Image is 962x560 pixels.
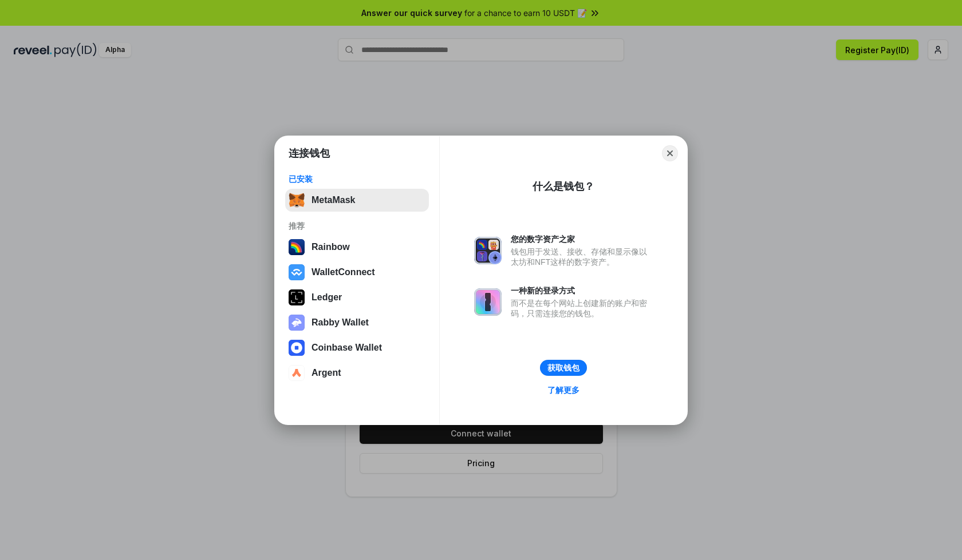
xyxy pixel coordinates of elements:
[289,239,305,255] img: svg+xml,%3Csvg%20width%3D%22120%22%20height%3D%22120%22%20viewBox%3D%220%200%20120%20120%22%20fil...
[662,145,678,161] button: Close
[312,242,350,252] div: Rainbow
[289,146,330,160] h1: 连接钱包
[289,365,305,381] img: svg+xml,%3Csvg%20width%3D%2228%22%20height%3D%2228%22%20viewBox%3D%220%200%2028%2028%22%20fill%3D...
[285,261,429,284] button: WalletConnect
[547,363,579,373] div: 获取钱包
[285,286,429,309] button: Ledger
[541,383,586,398] a: 了解更多
[289,315,305,331] img: svg+xml,%3Csvg%20xmlns%3D%22http%3A%2F%2Fwww.w3.org%2F2000%2Fsvg%22%20fill%3D%22none%22%20viewBox...
[312,317,369,328] div: Rabby Wallet
[540,360,587,376] button: 获取钱包
[285,236,429,259] button: Rainbow
[511,247,653,267] div: 钱包用于发送、接收、存储和显示像以太坊和NFT这样的数字资产。
[289,221,425,231] div: 推荐
[511,234,653,244] div: 您的数字资产之家
[289,340,305,356] img: svg+xml,%3Csvg%20width%3D%2228%22%20height%3D%2228%22%20viewBox%3D%220%200%2028%2028%22%20fill%3D...
[312,267,375,277] div: WalletConnect
[547,385,579,395] div: 了解更多
[285,362,429,384] button: Argent
[312,343,382,353] div: Coinbase Wallet
[312,292,342,303] div: Ledger
[289,264,305,280] img: svg+xml,%3Csvg%20width%3D%2228%22%20height%3D%2228%22%20viewBox%3D%220%200%2028%2028%22%20fill%3D...
[474,237,502,264] img: svg+xml,%3Csvg%20xmlns%3D%22http%3A%2F%2Fwww.w3.org%2F2000%2Fsvg%22%20fill%3D%22none%22%20viewBox...
[289,192,305,208] img: svg+xml,%3Csvg%20fill%3D%22none%22%20height%3D%2233%22%20viewBox%3D%220%200%2035%2033%22%20width%...
[312,368,341,378] div: Argent
[511,285,653,296] div: 一种新的登录方式
[511,298,653,319] div: 而不是在每个网站上创建新的账户和密码，只需连接您的钱包。
[285,336,429,359] button: Coinbase Wallet
[285,311,429,334] button: Rabby Wallet
[312,195,355,205] div: MetaMask
[285,189,429,212] button: MetaMask
[289,289,305,305] img: svg+xml,%3Csvg%20xmlns%3D%22http%3A%2F%2Fwww.w3.org%2F2000%2Fsvg%22%20width%3D%2228%22%20height%3...
[474,288,502,316] img: svg+xml,%3Csvg%20xmlns%3D%22http%3A%2F%2Fwww.w3.org%2F2000%2Fsvg%22%20fill%3D%22none%22%20viewBox...
[533,180,594,193] div: 什么是钱包？
[289,174,425,184] div: 已安装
